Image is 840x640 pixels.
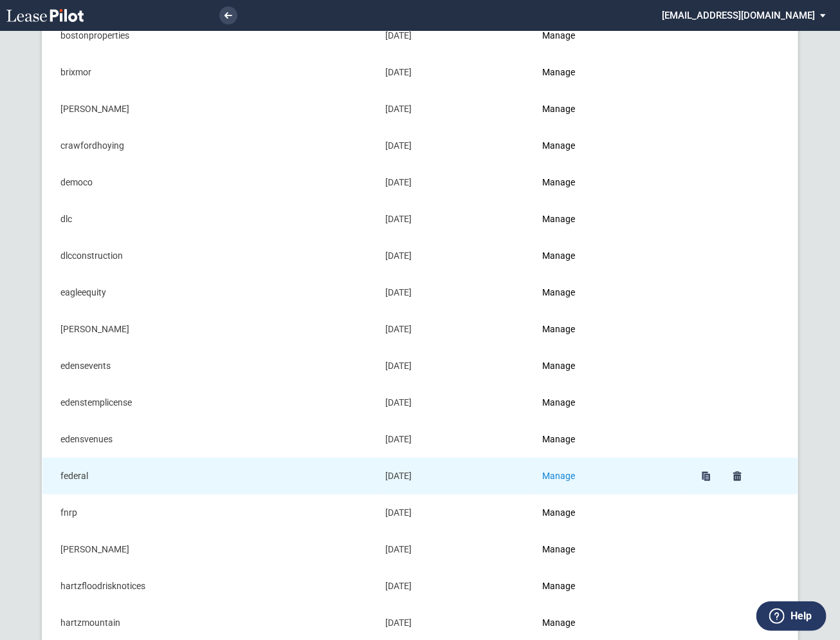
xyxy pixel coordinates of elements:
[42,348,377,384] td: edensevents
[377,238,534,274] td: [DATE]
[377,531,534,568] td: [DATE]
[542,544,575,554] a: Manage
[42,384,377,421] td: edenstemplicense
[377,458,534,494] td: [DATE]
[756,601,826,631] button: Help
[377,164,534,201] td: [DATE]
[542,177,575,187] a: Manage
[377,384,534,421] td: [DATE]
[542,471,575,481] a: Manage
[42,274,377,311] td: eagleequity
[42,201,377,238] td: dlc
[728,467,746,485] a: Delete federal
[542,617,575,628] a: Manage
[542,397,575,408] a: Manage
[42,568,377,605] td: hartzfloodrisknotices
[377,494,534,531] td: [DATE]
[42,531,377,568] td: [PERSON_NAME]
[42,164,377,201] td: democo
[42,238,377,274] td: dlcconstruction
[377,568,534,605] td: [DATE]
[42,421,377,458] td: edensvenues
[377,421,534,458] td: [DATE]
[542,214,575,224] a: Manage
[542,324,575,334] a: Manage
[377,54,534,91] td: [DATE]
[542,287,575,297] a: Manage
[377,348,534,384] td: [DATE]
[42,17,377,54] td: bostonproperties
[42,494,377,531] td: fnrp
[42,91,377,127] td: [PERSON_NAME]
[542,250,575,261] a: Manage
[542,67,575,77] a: Manage
[542,434,575,444] a: Manage
[542,140,575,151] a: Manage
[42,127,377,164] td: crawfordhoying
[542,361,575,371] a: Manage
[542,30,575,41] a: Manage
[377,17,534,54] td: [DATE]
[697,467,715,485] a: Duplicate federal
[790,608,812,625] label: Help
[377,91,534,127] td: [DATE]
[542,581,575,591] a: Manage
[542,104,575,114] a: Manage
[377,311,534,348] td: [DATE]
[42,458,377,494] td: federal
[42,54,377,91] td: brixmor
[377,274,534,311] td: [DATE]
[42,311,377,348] td: [PERSON_NAME]
[377,201,534,238] td: [DATE]
[377,127,534,164] td: [DATE]
[542,507,575,518] a: Manage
